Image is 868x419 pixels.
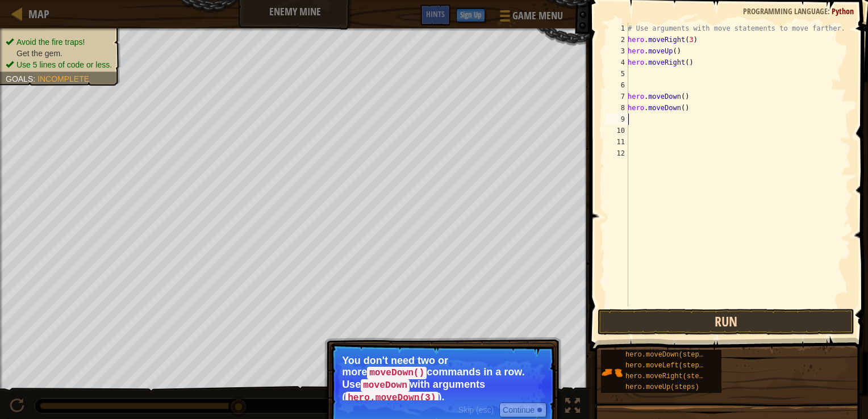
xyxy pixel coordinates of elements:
div: 1 [606,23,628,34]
span: Goals [6,74,33,83]
span: Game Menu [512,9,563,23]
span: hero.moveUp(steps) [625,383,699,391]
button: Sign Up [456,9,485,22]
button: Continue [499,403,546,417]
div: 9 [606,114,628,125]
div: 4 [606,57,628,68]
span: Programming language [743,6,828,16]
span: hero.moveRight(steps) [625,372,711,380]
div: 5 [606,68,628,79]
p: You don't need two or more commands in a row. Use with arguments ( ). [342,355,544,400]
code: moveDown() [367,367,427,379]
span: : [828,6,832,16]
span: hero.moveDown(steps) [625,351,707,359]
span: Python [832,6,854,16]
li: Get the gem. [6,48,112,59]
span: Map [28,6,49,22]
div: 2 [606,34,628,45]
div: 12 [606,148,628,159]
li: Use 5 lines of code or less. [6,59,112,70]
button: Run [598,309,854,335]
div: 8 [606,102,628,114]
button: Game Menu [491,5,570,31]
div: 11 [606,136,628,148]
span: : [33,74,37,83]
span: Get the gem. [16,49,62,58]
li: Avoid the fire traps! [6,36,112,48]
code: moveDown [361,379,410,392]
span: Skip (esc) [458,405,494,414]
span: Hints [426,9,445,19]
span: Avoid the fire traps! [16,37,85,47]
img: portrait.png [601,362,623,383]
div: 10 [606,125,628,136]
span: Use 5 lines of code or less. [16,60,112,69]
span: hero.moveLeft(steps) [625,362,707,370]
div: 6 [606,79,628,91]
code: hero.moveDown(3) [345,392,438,404]
span: Incomplete [37,74,89,83]
a: Map [23,6,49,22]
div: 7 [606,91,628,102]
div: 3 [606,45,628,57]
